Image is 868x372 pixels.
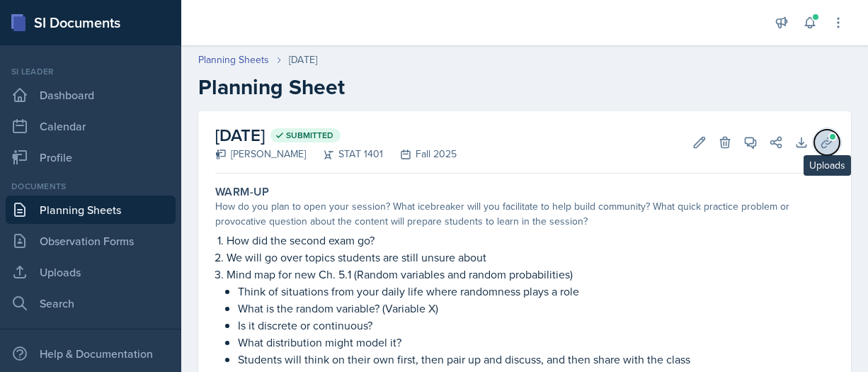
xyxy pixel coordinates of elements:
a: Observation Forms [6,227,176,255]
a: Profile [6,143,176,171]
div: Si leader [6,65,176,78]
h2: Planning Sheet [198,74,851,100]
p: Students will think on their own first, then pair up and discuss, and then share with the class [238,351,834,368]
p: We will go over topics students are still unsure about [227,249,834,266]
p: Think of situations from your daily life where randomness plays a role [238,283,834,300]
p: Mind map for new Ch. 5.1 (Random variables and random probabilities) [227,266,834,283]
div: Fall 2025 [383,147,457,162]
div: [PERSON_NAME] [215,147,306,162]
p: What distribution might model it? [238,334,834,351]
p: How did the second exam go? [227,232,834,249]
div: STAT 1401 [306,147,383,162]
div: How do you plan to open your session? What icebreaker will you facilitate to help build community... [215,199,834,229]
h2: [DATE] [215,123,457,148]
a: Planning Sheets [6,196,176,224]
div: Documents [6,180,176,193]
a: Planning Sheets [198,52,269,67]
div: Help & Documentation [6,339,176,368]
p: Is it discrete or continuous? [238,317,834,334]
label: Warm-Up [215,185,270,199]
p: What is the random variable? (Variable X) [238,300,834,317]
a: Uploads [6,258,176,286]
span: Submitted [286,130,333,141]
a: Search [6,289,176,317]
button: Uploads [814,130,840,155]
div: [DATE] [289,52,317,67]
a: Dashboard [6,81,176,109]
a: Calendar [6,112,176,140]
